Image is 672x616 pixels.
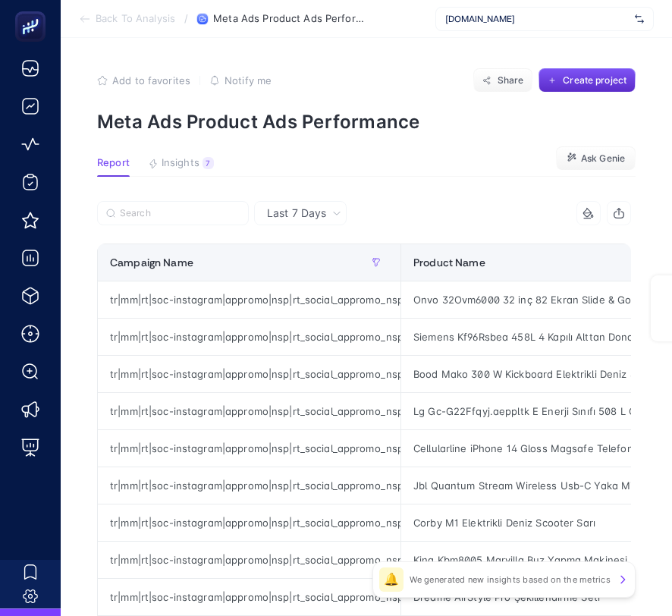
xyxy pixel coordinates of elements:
[110,256,193,269] span: Campaign Name
[162,157,199,169] span: Insights
[556,146,636,171] button: Ask Genie
[203,157,214,169] div: 7
[97,157,130,169] span: Report
[445,13,629,25] span: [DOMAIN_NAME]
[98,356,400,392] div: tr|mm|rt|soc-instagram|appromo|nsp|rt_social_appromo_nsp_na_meta-ios|na|d2c|AOP|OSB0002D66
[97,74,190,86] button: Add to favorites
[98,393,400,429] div: tr|mm|rt|soc-instagram|appromo|nsp|rt_social_appromo_nsp_na_meta-ios|na|d2c|AOP|OSB0002D66
[563,74,626,86] span: Create project
[98,467,400,504] div: tr|mm|rt|soc-instagram|appromo|nsp|rt_social_appromo_nsp_na_meta-ios|na|d2c|AOP|OSB0002D66
[98,542,400,578] div: tr|mm|rt|soc-instagram|appromo|nsp|rt_social_appromo_nsp_na_meta-ios|na|d2c|AOP|OSB0002D66
[379,567,404,592] div: 🔔
[97,111,636,133] p: Meta Ads Product Ads Performance
[184,12,188,24] span: /
[225,74,272,86] span: Notify me
[539,68,636,93] button: Create project
[267,206,326,221] span: Last 7 Days
[98,504,400,541] div: tr|mm|rt|soc-instagram|appromo|nsp|rt_social_appromo_nsp_na_meta-ios|na|d2c|AOP|OSB0002D66
[96,13,175,25] span: Back To Analysis
[635,11,644,27] img: svg%3e
[581,152,625,165] span: Ask Genie
[98,579,400,615] div: tr|mm|rt|soc-instagram|appromo|nsp|rt_social_appromo_nsp_na_meta-ios|na|d2c|AOP|OSB0002D66
[413,256,485,269] span: Product Name
[473,68,532,93] button: Share
[98,430,400,467] div: tr|mm|rt|soc-instagram|appromo|nsp|rt_social_appromo_nsp_na_meta-android|na|d2c|AOP|OSB0002D62
[120,208,240,219] input: Search
[209,74,272,86] button: Notify me
[213,13,365,25] span: Meta Ads Product Ads Performance
[410,574,611,586] p: We generated new insights based on the metrics
[112,74,190,86] span: Add to favorites
[98,281,400,318] div: tr|mm|rt|soc-instagram|appromo|nsp|rt_social_appromo_nsp_na_meta-ios|na|d2c|AOP|OSB0002D66
[498,74,524,86] span: Share
[98,319,400,355] div: tr|mm|rt|soc-instagram|appromo|nsp|rt_social_appromo_nsp_na_meta-ios|na|d2c|AOP|OSB0002D66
